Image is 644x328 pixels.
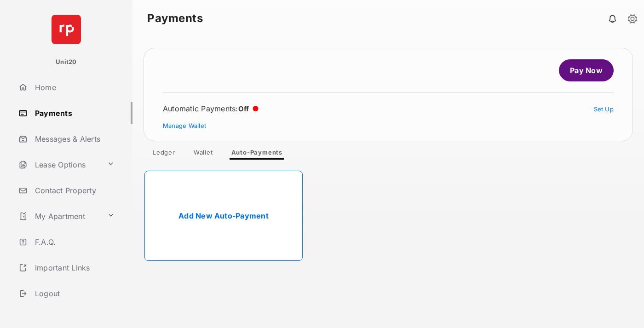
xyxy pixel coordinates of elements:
[52,15,81,44] img: svg+xml;base64,PHN2ZyB4bWxucz0iaHR0cDovL3d3dy53My5vcmcvMjAwMC9zdmciIHdpZHRoPSI2NCIgaGVpZ2h0PSI2NC...
[145,149,183,160] a: Ledger
[238,104,249,113] span: Off
[15,76,132,98] a: Home
[186,149,220,160] a: Wallet
[224,149,290,160] a: Auto-Payments
[15,128,132,150] a: Messages & Alerts
[15,205,103,227] a: My Apartment
[15,282,132,305] a: Logout
[15,257,118,279] a: Important Links
[15,102,132,124] a: Payments
[594,105,614,113] a: Set Up
[15,231,132,253] a: F.A.Q.
[147,13,203,24] strong: Payments
[163,122,206,129] a: Manage Wallet
[163,104,259,113] div: Automatic Payments :
[56,58,77,67] p: Unit20
[15,179,132,201] a: Contact Property
[15,154,103,176] a: Lease Options
[144,171,303,261] a: Add New Auto-Payment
